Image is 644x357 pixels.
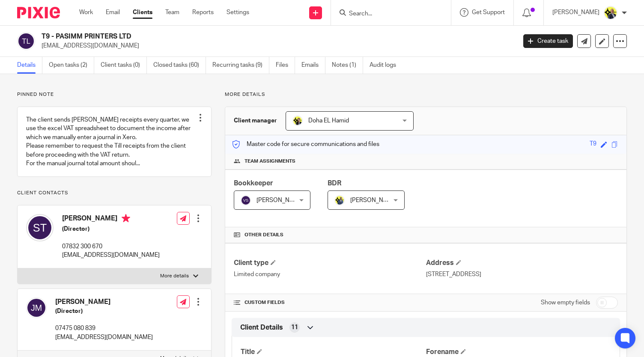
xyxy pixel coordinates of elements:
img: Dan-Starbridge%20(1).jpg [604,6,617,20]
p: [PERSON_NAME] [552,8,599,17]
span: Bookkeeper [234,180,273,187]
h3: Client manager [234,116,277,125]
img: Doha-Starbridge.jpg [292,116,303,126]
a: Recurring tasks (9) [212,57,269,74]
a: Clients [133,8,152,17]
span: BDR [328,180,341,187]
a: Work [79,8,93,17]
span: 11 [291,323,298,332]
img: svg%3E [26,297,47,318]
a: Settings [227,8,249,17]
span: [PERSON_NAME] [256,197,304,203]
p: 07475 080 839 [55,324,153,333]
h5: (Director) [62,225,160,233]
p: More details [160,273,189,280]
a: Audit logs [370,57,402,74]
span: Doha EL Hamid [308,118,349,124]
p: [EMAIL_ADDRESS][DOMAIN_NAME] [42,42,510,50]
a: Team [165,8,179,17]
a: Files [276,57,295,74]
a: Email [106,8,120,17]
a: Reports [192,8,214,17]
a: Closed tasks (60) [153,57,206,74]
span: Team assignments [244,158,295,165]
p: [STREET_ADDRESS] [426,270,618,279]
input: Search [348,10,425,18]
img: svg%3E [241,195,251,205]
h4: Title [241,348,426,357]
p: [EMAIL_ADDRESS][DOMAIN_NAME] [55,333,153,342]
label: Show empty fields [541,298,590,307]
img: svg%3E [17,32,35,50]
a: Notes (1) [332,57,363,74]
a: Details [17,57,42,74]
div: T9 [590,140,596,149]
h4: [PERSON_NAME] [55,297,153,306]
p: Client contacts [17,190,212,196]
h4: CUSTOM FIELDS [234,299,426,306]
h4: Client type [234,259,426,268]
a: Create task [523,34,573,48]
p: Limited company [234,270,426,279]
span: [PERSON_NAME] [350,197,397,203]
span: Client Details [240,323,283,332]
span: Get Support [472,9,505,15]
p: More details [225,91,627,98]
a: Client tasks (0) [101,57,147,74]
img: Pixie [17,7,60,18]
h4: Address [426,259,618,268]
i: Primary [122,214,130,223]
p: 07832 300 670 [62,242,160,251]
a: Emails [301,57,325,74]
h5: (Director) [55,307,153,315]
span: Other details [244,232,283,238]
h4: Forename [426,348,611,357]
p: Pinned note [17,91,212,98]
a: Open tasks (2) [49,57,94,74]
h2: T9 - PASIMM PRINTERS LTD [42,32,417,41]
p: Master code for secure communications and files [232,140,379,149]
img: svg%3E [26,214,54,241]
img: Dennis-Starbridge.jpg [334,195,345,205]
p: [EMAIL_ADDRESS][DOMAIN_NAME] [62,251,160,259]
h4: [PERSON_NAME] [62,214,160,225]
